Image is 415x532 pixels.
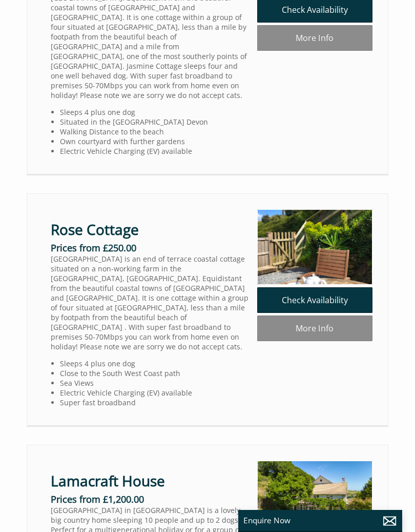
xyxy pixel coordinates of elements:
[51,254,249,351] p: [GEOGRAPHIC_DATA] is an end of terrace coastal cottage situated on a non-working farm in the [GEO...
[60,127,248,136] li: Walking Distance to the beach
[257,316,372,341] a: More Info
[257,25,372,51] a: More Info
[60,398,248,407] li: Super fast broadband
[51,242,249,254] h3: Prices from £250.00
[60,107,248,117] li: Sleeps 4 plus one dog
[257,209,372,284] img: Rose_home_page.content.original.png
[51,493,249,505] h3: Prices from £1,200.00
[60,378,248,388] li: Sea Views
[257,287,372,313] a: Check Availability
[60,368,248,378] li: Close to the South West Coast path
[60,388,248,398] li: Electric Vehicle Charging (EV) available
[60,117,248,127] li: Situated in the [GEOGRAPHIC_DATA] Devon
[51,471,165,490] a: Lamacraft House
[60,146,248,156] li: Electric Vehicle Charging (EV) available
[60,359,248,368] li: Sleeps 4 plus one dog
[60,136,248,146] li: Own courtyard with further gardens
[51,220,139,239] a: Rose Cottage
[243,515,397,526] p: Enquire Now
